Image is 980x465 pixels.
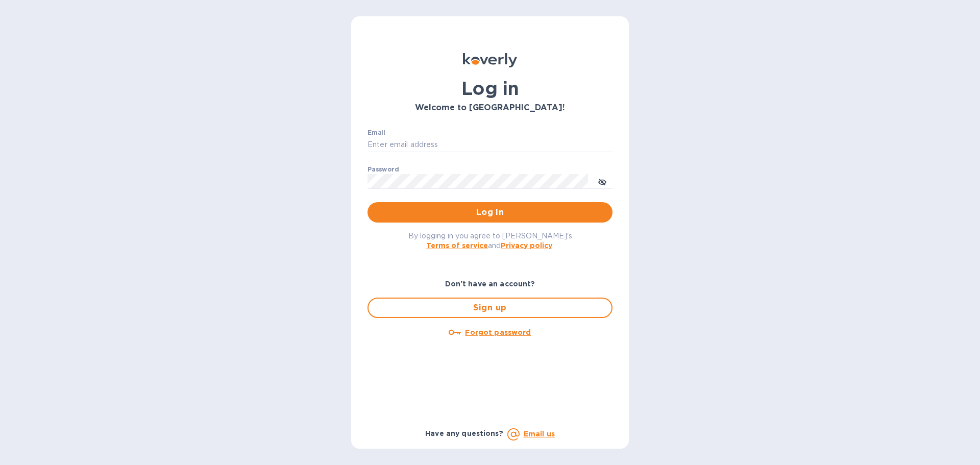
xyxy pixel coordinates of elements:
[524,430,555,438] a: Email us
[465,328,531,336] u: Forgot password
[377,302,603,314] span: Sign up
[445,280,535,288] b: Don't have an account?
[425,429,503,437] b: Have any questions?
[367,137,612,153] input: Enter email address
[367,130,385,136] label: Email
[367,166,399,173] label: Password
[408,232,572,250] span: By logging in you agree to [PERSON_NAME]'s and .
[367,298,612,318] button: Sign up
[501,241,552,250] a: Privacy policy
[592,171,612,191] button: toggle password visibility
[367,103,612,113] h3: Welcome to [GEOGRAPHIC_DATA]!
[463,53,517,67] img: Koverly
[367,202,612,223] button: Log in
[426,241,488,250] a: Terms of service
[376,206,604,218] span: Log in
[367,78,612,99] h1: Log in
